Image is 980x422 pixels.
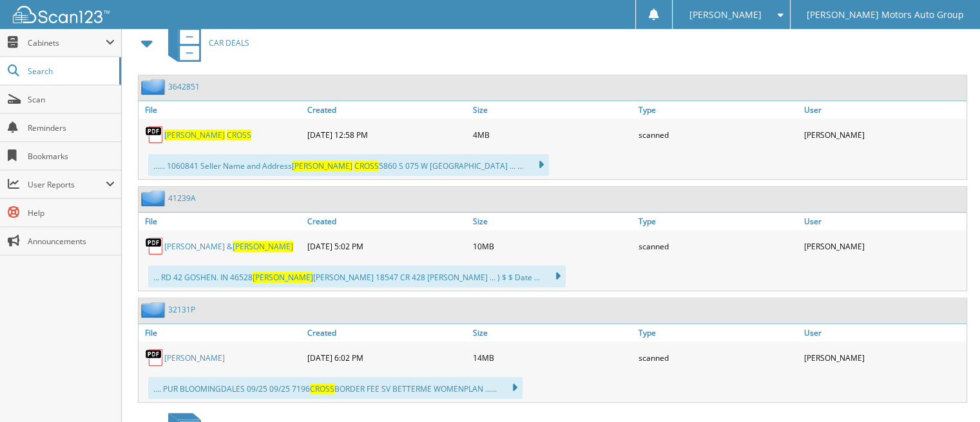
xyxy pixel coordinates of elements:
span: CROSS [227,129,251,140]
a: User [801,101,966,119]
img: PDF.png [145,348,164,367]
iframe: Chat Widget [916,360,980,422]
span: Cabinets [28,37,106,48]
a: CAR DEALS [160,17,249,68]
a: Created [304,101,470,119]
img: scan123-logo-white.svg [13,6,110,23]
span: [PERSON_NAME] [292,160,352,171]
a: [PERSON_NAME] [164,352,225,363]
img: folder2.png [141,79,168,95]
div: scanned [635,345,801,370]
span: [PERSON_NAME] [689,11,761,19]
a: 32131P [168,304,195,315]
a: Created [304,213,470,230]
a: File [139,324,304,341]
a: Size [470,324,635,341]
div: scanned [635,233,801,259]
div: 4MB [470,122,635,148]
div: [PERSON_NAME] [801,122,966,148]
img: folder2.png [141,190,168,206]
span: Scan [28,94,115,105]
span: CROSS [310,383,334,394]
a: File [139,101,304,119]
div: [PERSON_NAME] [801,233,966,259]
a: Type [635,213,801,230]
span: User Reports [28,179,106,190]
div: [DATE] 5:02 PM [304,233,470,259]
a: User [801,324,966,341]
img: PDF.png [145,125,164,144]
span: Help [28,207,115,218]
span: CAR DEALS [209,37,249,48]
a: File [139,213,304,230]
a: Size [470,101,635,119]
a: Type [635,324,801,341]
a: [PERSON_NAME] CROSS [164,129,251,140]
span: [PERSON_NAME] [233,241,293,252]
span: Announcements [28,236,115,247]
div: ...... 1060841 Seller Name and Address 5860 S 075 W [GEOGRAPHIC_DATA] ... ... [148,154,549,176]
div: ... RD 42 GOSHEN. IN 46528 [PERSON_NAME] 18547 CR 428 [PERSON_NAME] ... ) $ $ Date ... [148,265,566,287]
div: [DATE] 12:58 PM [304,122,470,148]
a: Size [470,213,635,230]
span: CROSS [354,160,379,171]
div: [DATE] 6:02 PM [304,345,470,370]
div: 14MB [470,345,635,370]
div: .... PUR BLOOMINGDALES 09/25 09/25 7196 BORDER FEE SV BETTERME WOMENPLAN ...... [148,377,523,399]
a: Created [304,324,470,341]
a: [PERSON_NAME] &[PERSON_NAME] [164,241,293,252]
a: 3642851 [168,81,200,92]
span: [PERSON_NAME] [164,129,225,140]
span: Search [28,66,113,77]
span: [PERSON_NAME] Motors Auto Group [807,11,964,19]
a: 41239A [168,193,196,204]
div: scanned [635,122,801,148]
div: [PERSON_NAME] [801,345,966,370]
span: Bookmarks [28,151,115,162]
a: Type [635,101,801,119]
a: User [801,213,966,230]
span: Reminders [28,122,115,133]
img: PDF.png [145,236,164,256]
span: [PERSON_NAME] [253,272,313,283]
img: folder2.png [141,302,168,318]
div: 10MB [470,233,635,259]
